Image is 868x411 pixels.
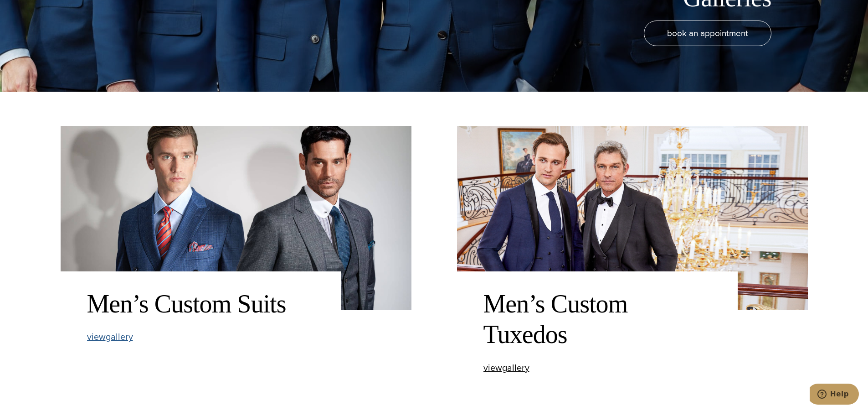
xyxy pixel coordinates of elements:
[61,126,411,310] img: Two clients in wedding suits. One wearing a double breasted blue paid suit with orange tie. One w...
[87,330,133,343] span: view gallery
[87,332,133,342] a: viewgallery
[667,26,748,40] span: book an appointment
[483,289,711,350] h2: Men’s Custom Tuxedos
[483,361,529,375] span: view gallery
[87,289,315,319] h2: Men’s Custom Suits
[810,384,859,406] iframe: Opens a widget where you can chat to one of our agents
[457,126,808,310] img: 2 models wearing bespoke wedding tuxedos. One wearing black single breasted peak lapel and one we...
[483,363,529,373] a: viewgallery
[644,21,771,46] a: book an appointment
